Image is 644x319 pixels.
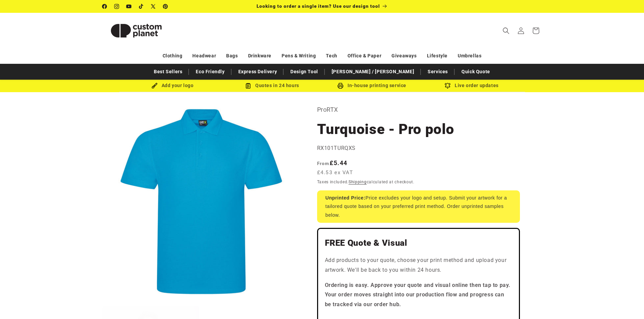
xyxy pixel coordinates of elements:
span: £4.53 ex VAT [317,169,353,177]
a: Umbrellas [458,50,481,62]
div: In-house printing service [322,81,422,90]
strong: Unprinted Price: [326,195,366,201]
a: Shipping [349,180,367,184]
strong: Ordering is easy. Approve your quote and visual online then tap to pay. Your order moves straight... [325,282,511,308]
a: Headwear [192,50,216,62]
span: Looking to order a single item? Use our design tool [257,3,380,9]
span: From [317,161,330,166]
a: Drinkware [248,50,271,62]
a: Services [424,66,451,78]
a: Design Tool [287,66,321,78]
span: RX101TURQXS [317,145,356,151]
a: [PERSON_NAME] / [PERSON_NAME] [328,66,418,78]
img: Brush Icon [151,83,158,89]
div: Add your logo [123,81,222,90]
a: Quick Quote [458,66,494,78]
a: Bags [226,50,238,62]
a: Clothing [163,50,183,62]
a: Office & Paper [348,50,381,62]
a: Giveaways [391,50,416,62]
summary: Search [499,23,514,38]
a: Eco Friendly [192,66,228,78]
img: Order updates [445,83,451,89]
a: Lifestyle [427,50,448,62]
img: In-house printing [337,83,343,89]
a: Pens & Writing [282,50,316,62]
p: ProRTX [317,104,520,115]
div: Price excludes your logo and setup. Submit your artwork for a tailored quote based on your prefer... [317,190,520,223]
a: Express Delivery [235,66,281,78]
div: Quotes in 24 hours [222,81,322,90]
strong: £5.44 [317,159,348,166]
h2: FREE Quote & Visual [325,238,512,248]
a: Best Sellers [150,66,186,78]
a: Custom Planet [100,13,172,48]
p: Add products to your quote, choose your print method and upload your artwork. We'll be back to yo... [325,256,512,275]
a: Tech [326,50,337,62]
div: Taxes included. calculated at checkout. [317,179,520,185]
div: Live order updates [422,81,522,90]
img: Order Updates Icon [245,83,251,89]
img: Custom Planet [102,16,170,46]
h1: Turquoise - Pro polo [317,120,520,138]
